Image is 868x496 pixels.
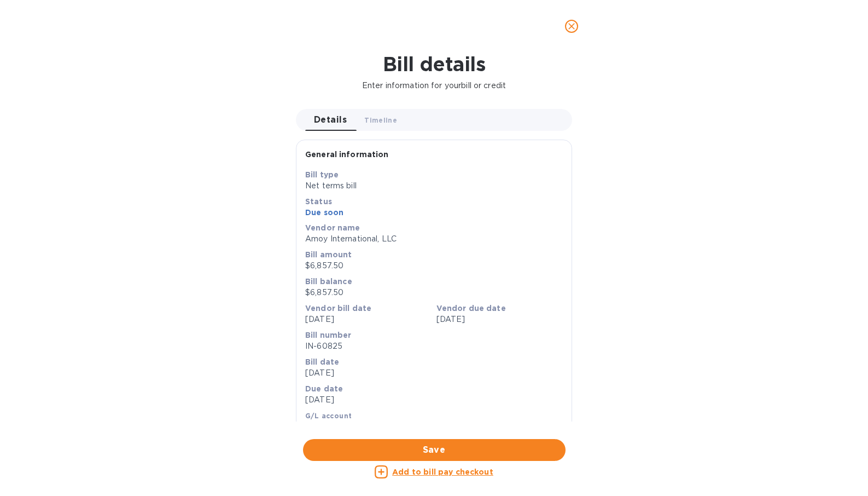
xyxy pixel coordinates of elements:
[364,114,397,126] span: Timeline
[305,367,563,379] p: [DATE]
[305,357,339,366] b: Bill date
[314,112,347,128] span: Details
[303,439,566,461] button: Save
[9,80,859,91] p: Enter information for your bill or credit
[305,233,563,245] p: Amoy International, LLC
[305,384,343,393] b: Due date
[305,170,339,179] b: Bill type
[436,304,506,313] b: Vendor due date
[558,13,585,39] button: close
[305,223,360,232] b: Vendor name
[305,341,563,352] p: IN-60825
[305,250,352,259] b: Bill amount
[305,180,563,192] p: Net terms bill
[305,394,563,406] p: [DATE]
[305,207,563,218] p: Due soon
[305,412,352,420] b: G/L account
[305,277,352,286] b: Bill balance
[305,331,352,339] b: Bill number
[436,314,563,325] p: [DATE]
[305,287,563,298] p: $6,857.50
[305,260,563,272] p: $6,857.50
[305,197,332,206] b: Status
[305,304,371,313] b: Vendor bill date
[312,443,557,457] span: Save
[305,314,432,325] p: [DATE]
[305,150,389,159] b: General information
[9,53,859,76] h1: Bill details
[392,468,493,476] u: Add to bill pay checkout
